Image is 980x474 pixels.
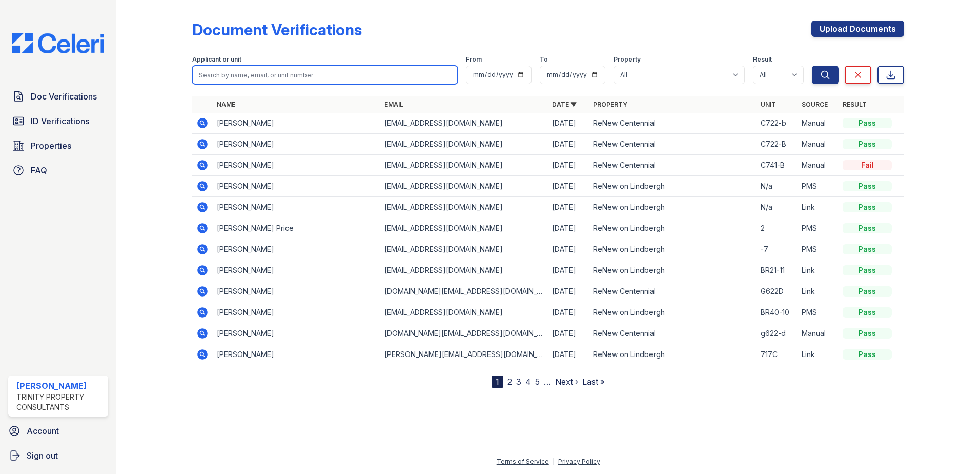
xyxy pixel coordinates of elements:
[757,281,798,302] td: G622D
[757,155,798,176] td: C741-B
[213,344,380,365] td: [PERSON_NAME]
[380,155,548,176] td: [EMAIL_ADDRESS][DOMAIN_NAME]
[535,377,540,387] a: 5
[589,113,757,134] td: ReNew Centennial
[548,218,589,239] td: [DATE]
[380,281,548,302] td: [DOMAIN_NAME][EMAIL_ADDRESS][DOMAIN_NAME]
[217,101,235,108] a: Name
[4,33,112,53] img: CE_Logo_Blue-a8612792a0a2168367f1c8372b55b34899dd931a85d93a1a3d3e32e68fde9ad4.png
[843,202,892,212] div: Pass
[757,260,798,281] td: BR21-11
[31,140,71,152] span: Properties
[213,176,380,197] td: [PERSON_NAME]
[593,101,627,108] a: Property
[380,323,548,344] td: [DOMAIN_NAME][EMAIL_ADDRESS][DOMAIN_NAME]
[8,160,108,181] a: FAQ
[761,101,776,108] a: Unit
[798,155,839,176] td: Manual
[8,135,108,156] a: Properties
[589,302,757,323] td: ReNew on Lindbergh
[31,164,47,176] span: FAQ
[4,421,112,441] a: Account
[843,101,867,108] a: Result
[466,55,482,64] label: From
[843,139,892,149] div: Pass
[4,445,112,466] a: Sign out
[548,239,589,260] td: [DATE]
[525,377,531,387] a: 4
[213,302,380,323] td: [PERSON_NAME]
[380,176,548,197] td: [EMAIL_ADDRESS][DOMAIN_NAME]
[213,113,380,134] td: [PERSON_NAME]
[192,55,241,64] label: Applicant or unit
[843,307,892,318] div: Pass
[589,344,757,365] td: ReNew on Lindbergh
[843,244,892,254] div: Pass
[548,302,589,323] td: [DATE]
[213,218,380,239] td: [PERSON_NAME] Price
[544,376,551,388] span: …
[380,260,548,281] td: [EMAIL_ADDRESS][DOMAIN_NAME]
[548,134,589,155] td: [DATE]
[548,113,589,134] td: [DATE]
[589,197,757,218] td: ReNew on Lindbergh
[213,260,380,281] td: [PERSON_NAME]
[380,344,548,365] td: [PERSON_NAME][EMAIL_ADDRESS][DOMAIN_NAME]
[552,101,577,108] a: Date ▼
[192,66,458,84] input: Search by name, email, or unit number
[492,376,503,388] div: 1
[757,176,798,197] td: N/a
[757,197,798,218] td: N/a
[757,113,798,134] td: C722-b
[798,323,839,344] td: Manual
[16,392,104,412] div: Trinity Property Consultants
[8,86,108,107] a: Doc Verifications
[380,239,548,260] td: [EMAIL_ADDRESS][DOMAIN_NAME]
[843,181,892,191] div: Pass
[27,425,59,437] span: Account
[8,111,108,131] a: ID Verifications
[802,101,828,108] a: Source
[753,55,772,64] label: Result
[16,380,104,392] div: [PERSON_NAME]
[380,197,548,218] td: [EMAIL_ADDRESS][DOMAIN_NAME]
[380,218,548,239] td: [EMAIL_ADDRESS][DOMAIN_NAME]
[589,281,757,302] td: ReNew Centennial
[192,21,362,39] div: Document Verifications
[589,260,757,281] td: ReNew on Lindbergh
[548,155,589,176] td: [DATE]
[757,302,798,323] td: BR40-10
[843,118,892,128] div: Pass
[548,281,589,302] td: [DATE]
[798,302,839,323] td: PMS
[589,239,757,260] td: ReNew on Lindbergh
[540,55,548,64] label: To
[798,197,839,218] td: Link
[582,377,605,387] a: Last »
[497,458,549,465] a: Terms of Service
[27,449,58,462] span: Sign out
[213,197,380,218] td: [PERSON_NAME]
[589,134,757,155] td: ReNew Centennial
[798,281,839,302] td: Link
[798,134,839,155] td: Manual
[843,349,892,360] div: Pass
[843,328,892,339] div: Pass
[757,239,798,260] td: -7
[213,134,380,155] td: [PERSON_NAME]
[589,218,757,239] td: ReNew on Lindbergh
[213,323,380,344] td: [PERSON_NAME]
[589,155,757,176] td: ReNew Centennial
[798,113,839,134] td: Manual
[757,323,798,344] td: g622-d
[798,218,839,239] td: PMS
[843,223,892,233] div: Pass
[798,239,839,260] td: PMS
[798,344,839,365] td: Link
[798,260,839,281] td: Link
[843,286,892,297] div: Pass
[507,377,512,387] a: 2
[213,155,380,176] td: [PERSON_NAME]
[548,344,589,365] td: [DATE]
